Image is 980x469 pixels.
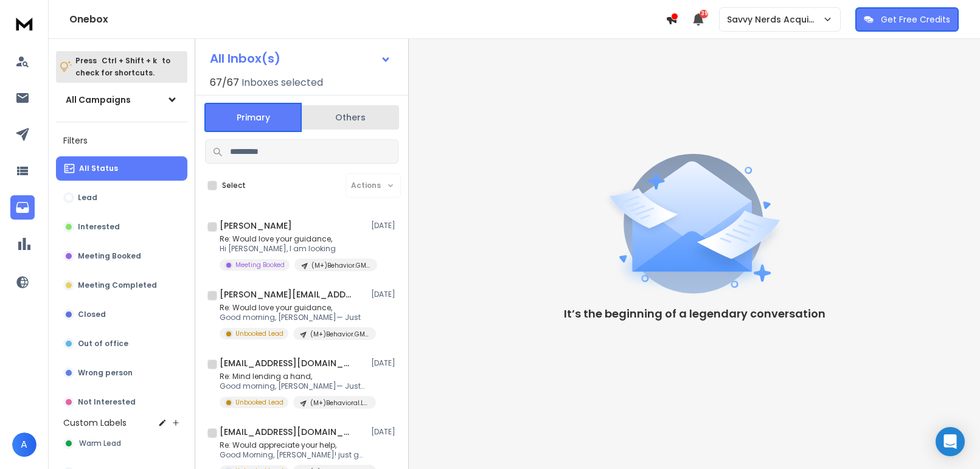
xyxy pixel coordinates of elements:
[371,427,398,437] p: [DATE]
[564,305,825,322] p: It’s the beginning of a legendary conversation
[56,302,187,327] button: Closed
[220,303,366,313] p: Re: Would love your guidance,
[79,164,118,173] p: All Status
[220,450,366,460] p: Good Morning, [PERSON_NAME]! just gave
[235,260,285,269] p: Meeting Booked
[371,358,398,368] p: [DATE]
[311,261,370,270] p: (M+)Behavior.GMB.Q32025
[310,330,369,339] p: (M+)Behavior.GMB.Q32025
[220,426,353,438] h1: [EMAIL_ADDRESS][DOMAIN_NAME]
[727,13,822,26] p: Savvy Nerds Acquisition
[881,13,950,26] p: Get Free Credits
[371,290,398,299] p: [DATE]
[56,390,187,414] button: Not Interested
[235,329,283,338] p: Unbooked Lead
[56,273,187,297] button: Meeting Completed
[220,313,366,322] p: Good morning, [PERSON_NAME]— Just
[302,104,399,131] button: Others
[220,220,292,232] h1: [PERSON_NAME]
[310,398,369,408] p: (M+)Behavioral.Linkedin.Q32025
[220,440,366,450] p: Re: Would appreciate your help,
[210,75,239,90] span: 67 / 67
[936,427,965,456] div: Open Intercom Messenger
[78,251,141,261] p: Meeting Booked
[56,215,187,239] button: Interested
[220,372,366,381] p: Re: Mind lending a hand,
[100,54,159,68] span: Ctrl + Shift + k
[56,361,187,385] button: Wrong person
[12,433,36,457] button: A
[75,55,170,79] p: Press to check for shortcuts.
[79,439,121,448] span: Warm Lead
[210,52,280,64] h1: All Inbox(s)
[220,381,366,391] p: Good morning, [PERSON_NAME]— Just gave
[78,397,136,407] p: Not Interested
[242,75,323,90] h3: Inboxes selected
[220,288,353,301] h1: [PERSON_NAME][EMAIL_ADDRESS][DOMAIN_NAME]
[56,244,187,268] button: Meeting Booked
[222,181,246,190] label: Select
[56,431,187,456] button: Warm Lead
[78,193,97,203] p: Lead
[12,12,36,35] img: logo
[56,186,187,210] button: Lead
[78,222,120,232] p: Interested
[56,156,187,181] button: All Status
[204,103,302,132] button: Primary
[855,7,959,32] button: Get Free Credits
[78,368,133,378] p: Wrong person
[78,310,106,319] p: Closed
[63,417,127,429] h3: Custom Labels
[69,12,665,27] h1: Onebox
[371,221,398,231] p: [DATE]
[220,244,366,254] p: Hi [PERSON_NAME], I am looking
[78,339,128,349] p: Out of office
[56,332,187,356] button: Out of office
[56,88,187,112] button: All Campaigns
[700,10,708,18] span: 39
[200,46,401,71] button: All Inbox(s)
[56,132,187,149] h3: Filters
[235,398,283,407] p: Unbooked Lead
[220,357,353,369] h1: [EMAIL_ADDRESS][DOMAIN_NAME]
[66,94,131,106] h1: All Campaigns
[220,234,366,244] p: Re: Would love your guidance,
[78,280,157,290] p: Meeting Completed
